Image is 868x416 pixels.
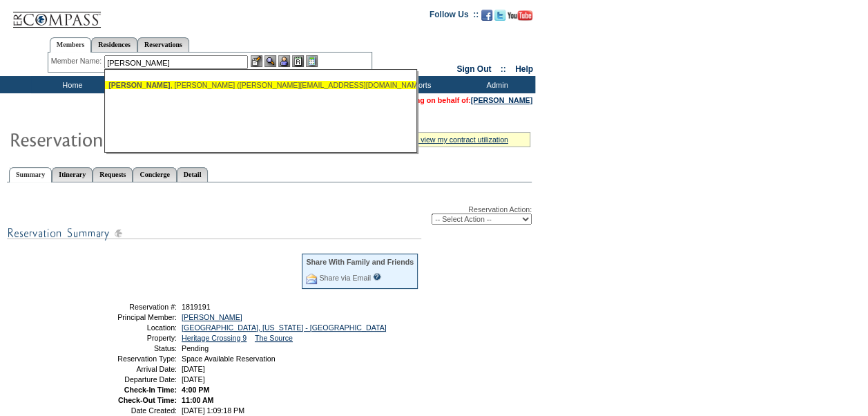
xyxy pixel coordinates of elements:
[255,334,293,342] a: The Source
[414,135,508,144] a: » view my contract utilization
[182,354,275,363] span: Space Available Reservation
[508,14,532,22] a: Subscribe to our YouTube Channel
[177,167,209,182] a: Detail
[430,8,479,25] td: Follow Us ::
[182,344,209,352] span: Pending
[93,167,133,182] a: Requests
[278,55,290,67] img: Impersonate
[50,37,92,53] a: Members
[471,96,532,104] a: [PERSON_NAME]
[78,334,177,342] td: Property:
[91,37,137,52] a: Residences
[78,365,177,373] td: Arrival Date:
[456,76,535,93] td: Admin
[78,344,177,352] td: Status:
[182,375,205,384] span: [DATE]
[182,334,247,342] a: Heritage Crossing 9
[319,274,371,282] a: Share via Email
[7,205,532,225] div: Reservation Action:
[481,14,492,22] a: Become our fan on Facebook
[374,96,532,104] span: You are acting on behalf of:
[9,167,52,182] a: Summary
[78,406,177,415] td: Date Created:
[292,55,304,67] img: Reservations
[9,125,285,153] img: Reservaton Summary
[494,14,505,22] a: Follow us on Twitter
[494,10,505,21] img: Follow us on Twitter
[51,55,104,67] div: Member Name:
[481,10,492,21] img: Become our fan on Facebook
[78,323,177,332] td: Location:
[501,64,506,74] span: ::
[52,167,93,182] a: Itinerary
[373,273,381,281] input: What is this?
[182,303,211,311] span: 1819191
[7,225,421,242] img: subTtlResSummary.gif
[264,55,276,67] img: View
[133,167,176,182] a: Concierge
[251,55,262,67] img: b_edit.gif
[182,365,205,373] span: [DATE]
[306,55,318,67] img: b_calculator.gif
[108,81,170,89] span: [PERSON_NAME]
[508,10,532,21] img: Subscribe to our YouTube Channel
[306,258,414,266] div: Share With Family and Friends
[78,375,177,384] td: Departure Date:
[456,64,491,74] a: Sign Out
[515,64,533,74] a: Help
[78,354,177,363] td: Reservation Type:
[137,37,189,52] a: Reservations
[182,323,387,332] a: [GEOGRAPHIC_DATA], [US_STATE] - [GEOGRAPHIC_DATA]
[182,386,209,394] span: 4:00 PM
[182,313,242,321] a: [PERSON_NAME]
[31,76,110,93] td: Home
[124,386,177,394] strong: Check-In Time:
[78,303,177,311] td: Reservation #:
[78,313,177,321] td: Principal Member:
[118,396,177,404] strong: Check-Out Time:
[182,396,213,404] span: 11:00 AM
[182,406,244,415] span: [DATE] 1:09:18 PM
[108,81,412,89] div: , [PERSON_NAME] ([PERSON_NAME][EMAIL_ADDRESS][DOMAIN_NAME])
